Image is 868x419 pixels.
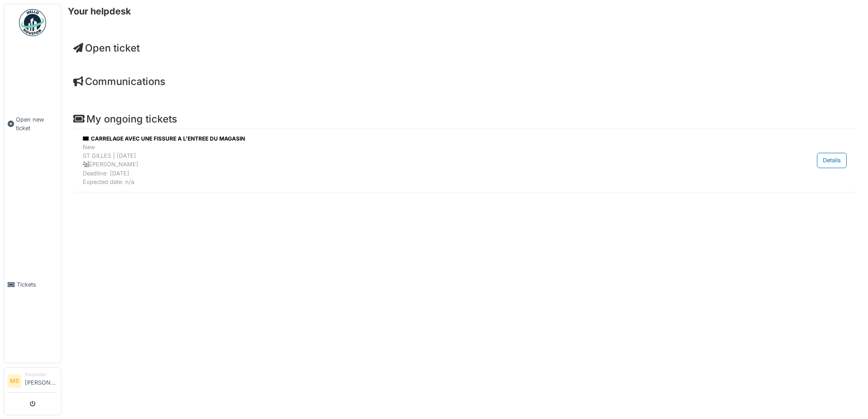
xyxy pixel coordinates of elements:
[8,371,57,393] a: MS Requester[PERSON_NAME]
[25,371,57,391] li: [PERSON_NAME]
[73,42,140,54] a: Open ticket
[80,132,849,188] a: CARRELAGE AVEC UNE FISSURE A L'ENTREE DU MAGASIN NewST GILLES | [DATE] [PERSON_NAME]Deadline: [DA...
[73,75,856,87] h4: Communications
[19,9,46,36] img: Badge_color-CXgf-gQk.svg
[4,41,61,207] a: Open new ticket
[25,371,57,378] div: Requester
[83,143,736,186] div: New ST GILLES | [DATE] [PERSON_NAME] Deadline: [DATE] Expected date: n/a
[73,113,856,125] h4: My ongoing tickets
[8,374,21,388] li: MS
[4,207,61,363] a: Tickets
[83,135,736,143] div: CARRELAGE AVEC UNE FISSURE A L'ENTREE DU MAGASIN
[17,280,57,289] span: Tickets
[16,115,57,132] span: Open new ticket
[68,6,131,17] h6: Your helpdesk
[817,153,847,168] div: Details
